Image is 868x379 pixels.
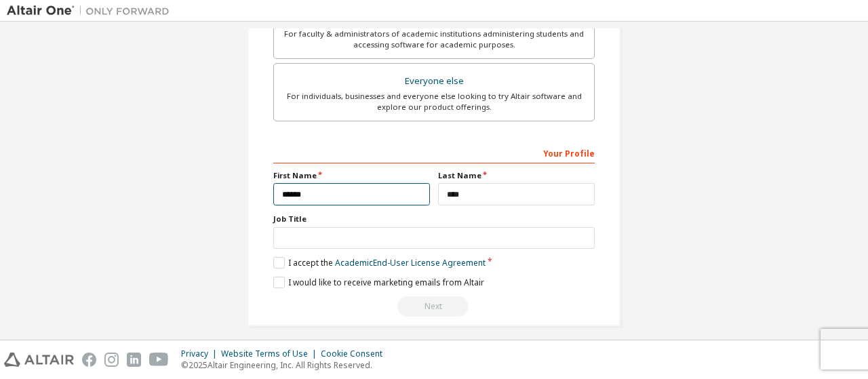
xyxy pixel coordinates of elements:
[7,4,176,18] img: Altair One
[273,142,595,163] div: Your Profile
[438,170,595,181] label: Last Name
[4,353,74,367] img: altair_logo.svg
[321,348,391,359] div: Cookie Consent
[273,214,595,224] label: Job Title
[149,353,169,367] img: youtube.svg
[221,348,321,359] div: Website Terms of Use
[282,28,586,50] div: For faculty & administrators of academic institutions administering students and accessing softwa...
[273,170,430,181] label: First Name
[181,348,221,359] div: Privacy
[181,359,391,371] p: © 2025 Altair Engineering, Inc. All Rights Reserved.
[282,72,586,91] div: Everyone else
[82,353,96,367] img: facebook.svg
[273,257,486,268] label: I accept the
[104,353,119,367] img: instagram.svg
[282,91,586,113] div: For individuals, businesses and everyone else looking to try Altair software and explore our prod...
[273,277,484,288] label: I would like to receive marketing emails from Altair
[335,257,486,268] a: Academic End-User License Agreement
[127,353,141,367] img: linkedin.svg
[273,296,595,317] div: Read and acccept EULA to continue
